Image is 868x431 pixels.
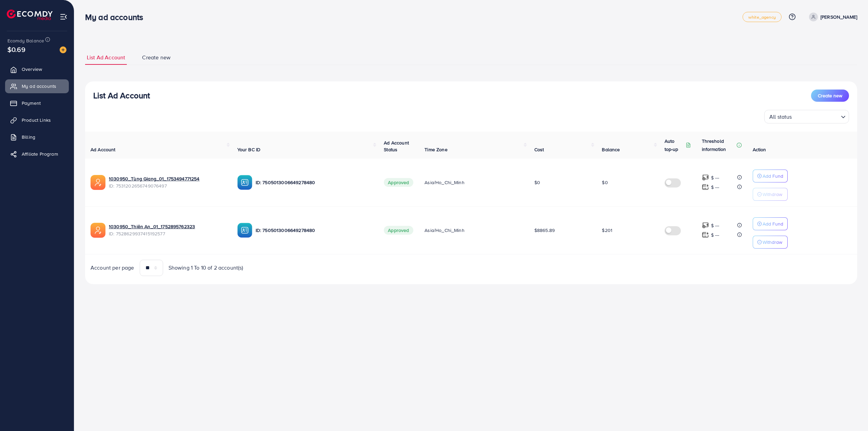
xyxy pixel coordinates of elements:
[5,62,69,76] a: Overview
[763,238,782,246] p: Withdraw
[602,179,608,186] span: $0
[711,221,719,230] p: $ ---
[237,223,252,238] img: ic-ba-acc.ded83a64.svg
[7,9,53,20] img: logo
[534,227,555,234] span: $8865.89
[806,13,857,21] a: [PERSON_NAME]
[748,15,776,19] span: white_agency
[109,223,226,230] a: 1030950_Thiên An_01_1752895762323
[109,175,226,182] a: 1030950_Tùng Giang_01_1753494771254
[384,226,413,235] span: Approved
[109,175,226,189] div: <span class='underline'>1030950_Tùng Giang_01_1753494771254</span></br>7531202656749076497
[7,37,44,44] span: Ecomdy Balance
[425,227,465,234] span: Asia/Ho_Chi_Minh
[818,92,842,99] span: Create new
[602,227,612,234] span: $201
[794,111,838,122] input: Search for option
[702,231,709,238] img: top-up amount
[22,100,41,106] span: Payment
[534,146,544,153] span: Cost
[93,91,150,100] h3: List Ad Account
[763,172,783,180] p: Add Fund
[91,175,105,190] img: ic-ads-acc.e4c84228.svg
[237,146,261,153] span: Your BC ID
[821,13,857,21] p: [PERSON_NAME]
[763,220,783,228] p: Add Fund
[142,54,171,61] span: Create new
[60,13,67,21] img: menu
[91,146,116,153] span: Ad Account
[5,113,69,127] a: Product Links
[109,182,226,189] span: ID: 7531202656749076497
[534,179,540,186] span: $0
[87,54,125,61] span: List Ad Account
[702,183,709,191] img: top-up amount
[256,226,373,234] p: ID: 7505013006649278480
[425,146,447,153] span: Time Zone
[665,137,684,153] p: Auto top-up
[5,96,69,110] a: Payment
[753,236,788,249] button: Withdraw
[711,174,719,182] p: $ ---
[602,146,620,153] span: Balance
[22,83,56,90] span: My ad accounts
[5,130,69,144] a: Billing
[109,230,226,237] span: ID: 7528629937415192577
[711,183,719,191] p: $ ---
[702,174,709,181] img: top-up amount
[753,217,788,230] button: Add Fund
[702,137,735,153] p: Threshold information
[85,12,149,22] h3: My ad accounts
[5,147,69,161] a: Affiliate Program
[753,188,788,201] button: Withdraw
[768,112,793,122] span: All status
[753,146,766,153] span: Action
[5,79,69,93] a: My ad accounts
[763,190,782,198] p: Withdraw
[764,110,849,123] div: Search for option
[22,117,51,123] span: Product Links
[22,66,42,73] span: Overview
[711,231,719,239] p: $ ---
[7,44,25,54] span: $0.69
[425,179,465,186] span: Asia/Ho_Chi_Minh
[702,222,709,229] img: top-up amount
[91,264,134,272] span: Account per page
[169,264,243,272] span: Showing 1 To 10 of 2 account(s)
[256,178,373,187] p: ID: 7505013006649278480
[384,139,409,153] span: Ad Account Status
[60,46,66,53] img: image
[22,134,35,140] span: Billing
[109,223,226,237] div: <span class='underline'>1030950_Thiên An_01_1752895762323</span></br>7528629937415192577
[91,223,105,238] img: ic-ads-acc.e4c84228.svg
[811,90,849,102] button: Create new
[237,175,252,190] img: ic-ba-acc.ded83a64.svg
[743,12,782,22] a: white_agency
[22,151,58,157] span: Affiliate Program
[384,178,413,187] span: Approved
[753,170,788,182] button: Add Fund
